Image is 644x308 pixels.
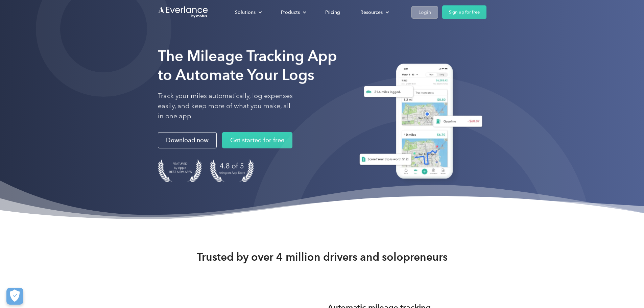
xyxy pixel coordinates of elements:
[411,6,438,19] a: Login
[158,159,202,182] img: Badge for Featured by Apple Best New Apps
[158,6,209,19] a: Go to homepage
[6,288,23,305] button: Cookies Settings
[210,159,254,182] img: 4.9 out of 5 stars on the app store
[351,58,486,187] img: Everlance, mileage tracker app, expense tracking app
[235,8,256,17] div: Solutions
[360,8,383,17] div: Resources
[274,6,312,18] div: Products
[222,132,292,148] a: Get started for free
[354,6,395,18] div: Resources
[318,6,347,18] a: Pricing
[197,250,448,264] strong: Trusted by over 4 million drivers and solopreneurs
[158,91,293,121] p: Track your miles automatically, log expenses easily, and keep more of what you make, all in one app
[325,8,340,17] div: Pricing
[442,5,486,19] a: Sign up for free
[158,132,217,148] a: Download now
[419,8,431,17] div: Login
[281,8,300,17] div: Products
[228,6,267,18] div: Solutions
[158,47,337,84] strong: The Mileage Tracking App to Automate Your Logs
